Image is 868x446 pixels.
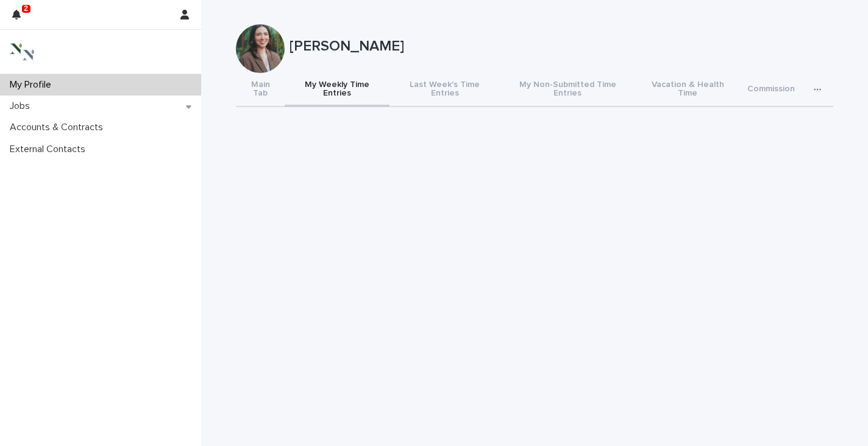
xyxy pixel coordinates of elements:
button: Commission [740,73,802,107]
button: My Non-Submitted Time Entries [500,73,636,107]
button: Main Tab [236,73,285,107]
div: 2 [12,7,28,29]
p: Accounts & Contracts [5,122,113,133]
button: Last Week's Time Entries [390,73,500,107]
p: My Profile [5,79,61,91]
p: External Contacts [5,144,95,155]
p: [PERSON_NAME] [290,38,828,55]
img: 3bAFpBnQQY6ys9Fa9hsD [10,40,34,64]
button: Vacation & Health Time [636,73,740,107]
p: 2 [24,4,28,13]
button: My Weekly Time Entries [285,73,390,107]
p: Jobs [5,100,40,112]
